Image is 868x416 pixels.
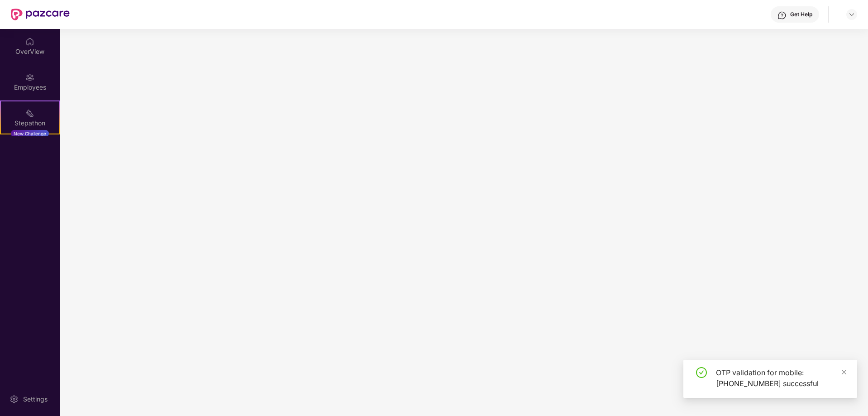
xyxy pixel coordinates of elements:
[696,367,707,378] span: check-circle
[777,11,787,20] img: svg+xml;base64,PHN2ZyBpZD0iSGVscC0zMngzMiIgeG1sbnM9Imh0dHA6Ly93d3cudzMub3JnLzIwMDAvc3ZnIiB3aWR0aD...
[841,369,847,375] span: close
[11,9,70,20] img: New Pazcare Logo
[20,395,50,404] div: Settings
[790,11,812,18] div: Get Help
[25,109,34,118] img: svg+xml;base64,PHN2ZyB4bWxucz0iaHR0cDovL3d3dy53My5vcmcvMjAwMC9zdmciIHdpZHRoPSIyMSIgaGVpZ2h0PSIyMC...
[848,11,855,18] img: svg+xml;base64,PHN2ZyBpZD0iRHJvcGRvd24tMzJ4MzIiIHhtbG5zPSJodHRwOi8vd3d3LnczLm9yZy8yMDAwL3N2ZyIgd2...
[716,367,846,389] div: OTP validation for mobile: [PHONE_NUMBER] successful
[1,119,59,128] div: Stepathon
[25,37,34,46] img: svg+xml;base64,PHN2ZyBpZD0iSG9tZSIgeG1sbnM9Imh0dHA6Ly93d3cudzMub3JnLzIwMDAvc3ZnIiB3aWR0aD0iMjAiIG...
[11,130,49,137] div: New Challenge
[10,395,19,404] img: svg+xml;base64,PHN2ZyBpZD0iU2V0dGluZy0yMHgyMCIgeG1sbnM9Imh0dHA6Ly93d3cudzMub3JnLzIwMDAvc3ZnIiB3aW...
[25,73,34,82] img: svg+xml;base64,PHN2ZyBpZD0iRW1wbG95ZWVzIiB4bWxucz0iaHR0cDovL3d3dy53My5vcmcvMjAwMC9zdmciIHdpZHRoPS...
